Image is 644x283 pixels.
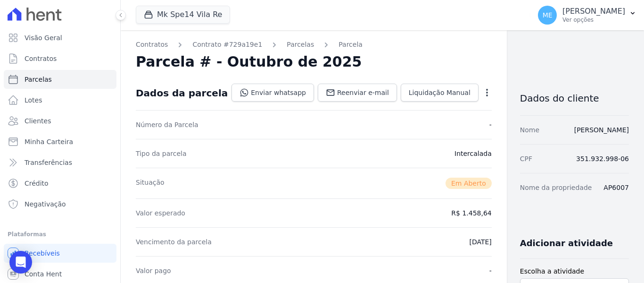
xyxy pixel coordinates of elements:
[520,125,539,135] dt: Nome
[4,91,116,110] a: Lotes
[4,132,116,151] a: Minha Carteira
[520,93,629,104] h3: Dados do cliente
[4,70,116,89] a: Parcelas
[339,40,363,50] a: Parcela
[136,237,212,247] dt: Vencimento da parcela
[337,88,389,97] span: Reenviar e-mail
[136,266,171,275] dt: Valor pago
[4,49,116,68] a: Contratos
[136,208,185,218] dt: Valor esperado
[136,6,230,24] button: Mk Spe14 Vila Re
[520,238,613,249] h3: Adicionar atividade
[543,12,553,18] span: ME
[562,16,625,24] p: Ver opções
[446,178,492,189] span: Em Aberto
[25,116,51,126] span: Clientes
[136,120,198,129] dt: Número da Parcela
[530,2,644,28] button: ME [PERSON_NAME] Ver opções
[136,87,228,99] div: Dados da parcela
[25,269,62,279] span: Conta Hent
[4,244,116,263] a: Recebíveis
[136,178,165,189] dt: Situação
[25,95,42,105] span: Lotes
[520,154,532,163] dt: CPF
[231,84,314,102] a: Enviar whatsapp
[4,195,116,214] a: Negativação
[25,158,72,167] span: Transferências
[520,183,592,192] dt: Nome da propriedade
[576,154,629,163] dd: 351.932.998-06
[136,40,168,50] a: Contratos
[25,33,62,43] span: Visão Geral
[4,174,116,193] a: Crédito
[489,266,492,275] dd: -
[4,28,116,47] a: Visão Geral
[25,54,57,63] span: Contratos
[8,229,113,240] div: Plataformas
[192,40,262,50] a: Contrato #729a19e1
[401,84,479,102] a: Liquidação Manual
[25,137,73,146] span: Minha Carteira
[25,249,60,258] span: Recebíveis
[562,7,625,16] p: [PERSON_NAME]
[574,126,629,134] a: [PERSON_NAME]
[489,120,492,129] dd: -
[136,149,187,158] dt: Tipo da parcela
[469,237,491,247] dd: [DATE]
[9,251,32,274] div: Open Intercom Messenger
[287,40,314,50] a: Parcelas
[603,183,629,192] dd: AP6007
[25,75,52,84] span: Parcelas
[25,179,49,188] span: Crédito
[136,40,492,50] nav: Breadcrumb
[4,153,116,172] a: Transferências
[318,84,397,102] a: Reenviar e-mail
[454,149,492,158] dd: Intercalada
[409,88,471,97] span: Liquidação Manual
[451,208,491,218] dd: R$ 1.458,64
[4,111,116,130] a: Clientes
[136,53,362,70] h2: Parcela # - Outubro de 2025
[520,266,629,276] label: Escolha a atividade
[25,199,66,209] span: Negativação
